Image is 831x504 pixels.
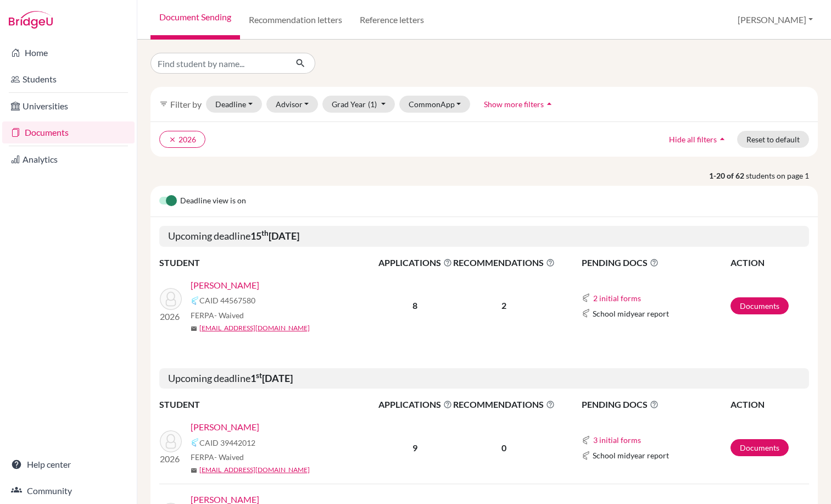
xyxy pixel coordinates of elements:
[191,438,199,447] img: Common App logo
[191,296,199,305] img: Common App logo
[368,99,377,109] span: (1)
[250,230,299,242] b: 15 [DATE]
[206,96,262,113] button: Deadline
[159,99,168,108] i: filter_list
[453,256,555,269] span: RECOMMENDATIONS
[160,288,182,310] img: Berko-Boateng, Andrew
[214,452,244,462] span: - Waived
[191,451,244,463] span: FERPA
[160,452,182,466] p: 2026
[159,368,809,389] h5: Upcoming deadline
[412,300,417,311] b: 8
[593,434,642,446] button: 3 initial forms
[199,323,310,333] a: [EMAIL_ADDRESS][DOMAIN_NAME]
[717,134,728,145] i: arrow_drop_up
[660,131,737,148] button: Hide all filtersarrow_drop_up
[582,256,730,269] span: PENDING DOCS
[453,299,555,312] p: 2
[199,465,310,475] a: [EMAIL_ADDRESS][DOMAIN_NAME]
[730,439,789,456] a: Documents
[2,148,135,170] a: Analytics
[730,297,789,314] a: Documents
[160,310,182,323] p: 2026
[2,121,135,143] a: Documents
[191,309,244,321] span: FERPA
[2,68,135,90] a: Students
[709,170,746,181] strong: 1-20 of 62
[191,279,259,292] a: [PERSON_NAME]
[9,11,53,29] img: Bridge-U
[199,437,255,448] span: CAID 39442012
[2,480,135,502] a: Community
[191,325,197,332] span: mail
[733,9,818,30] button: [PERSON_NAME]
[730,397,809,412] th: ACTION
[582,293,590,302] img: Common App logo
[322,96,395,113] button: Grad Year(1)
[199,295,255,306] span: CAID 44567580
[191,467,197,474] span: mail
[2,453,135,475] a: Help center
[669,135,717,144] span: Hide all filters
[412,442,417,453] b: 9
[2,42,135,64] a: Home
[180,195,246,208] span: Deadline view is on
[453,398,555,411] span: RECOMMENDATIONS
[2,95,135,117] a: Universities
[191,420,259,434] a: [PERSON_NAME]
[150,53,287,74] input: Find student by name...
[159,397,378,412] th: STUDENT
[256,371,262,380] sup: st
[160,430,182,452] img: Darko, Eli
[159,226,809,247] h5: Upcoming deadline
[593,292,642,304] button: 2 initial forms
[582,436,590,445] img: Common App logo
[250,372,293,384] b: 1 [DATE]
[159,256,378,270] th: STUDENT
[484,99,544,109] span: Show more filters
[169,136,176,143] i: clear
[730,256,809,270] th: ACTION
[453,441,555,455] p: 0
[475,96,564,113] button: Show more filtersarrow_drop_up
[214,311,244,320] span: - Waived
[378,398,452,411] span: APPLICATIONS
[261,229,269,237] sup: th
[737,131,809,148] button: Reset to default
[746,170,818,181] span: students on page 1
[266,96,319,113] button: Advisor
[399,96,471,113] button: CommonApp
[378,256,452,269] span: APPLICATIONS
[170,99,202,109] span: Filter by
[582,451,590,460] img: Common App logo
[159,131,205,148] button: clear2026
[582,398,730,411] span: PENDING DOCS
[582,309,590,318] img: Common App logo
[593,308,669,319] span: School midyear report
[593,450,669,461] span: School midyear report
[544,98,555,109] i: arrow_drop_up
